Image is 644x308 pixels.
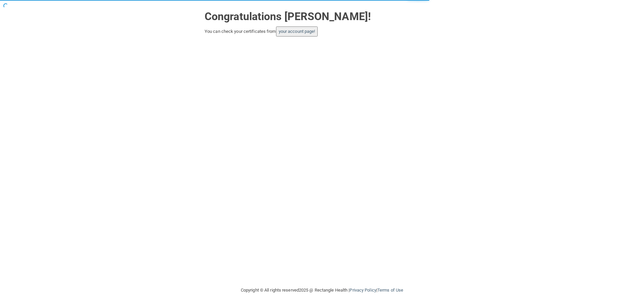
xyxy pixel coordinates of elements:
[350,288,376,293] a: Privacy Policy
[200,280,444,301] div: Copyright © All rights reserved 2025 @ Rectangle Health | |
[377,288,403,293] a: Terms of Use
[276,26,318,37] button: your account page!
[205,26,439,37] div: You can check your certificates from
[205,10,371,23] strong: Congratulations [PERSON_NAME]!
[279,29,315,34] a: your account page!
